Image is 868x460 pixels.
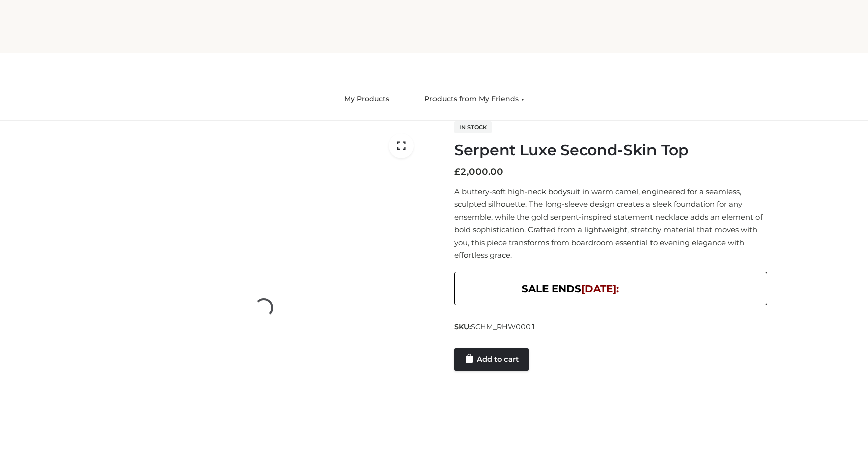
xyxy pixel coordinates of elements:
[581,283,619,295] span: [DATE]:
[417,88,532,110] a: Products from My Friends
[454,166,460,177] span: £
[337,88,397,110] a: My Products
[454,185,767,262] p: A buttery-soft high-neck bodysuit in warm camel, engineered for a seamless, sculpted silhouette. ...
[454,141,767,159] h1: Serpent Luxe Second-Skin Top
[454,166,503,177] bdi: 2,000.00
[454,272,767,305] div: SALE ENDS
[454,321,537,333] span: SKU:
[471,322,536,331] span: SCHM_RHW0001
[454,348,529,371] a: Add to cart
[454,121,492,133] span: In stock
